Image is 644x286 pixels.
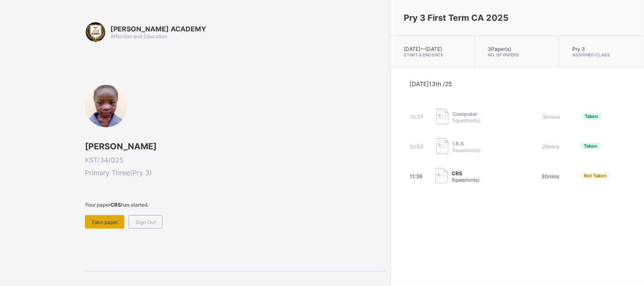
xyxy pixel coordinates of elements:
span: 10:53 [410,143,424,150]
span: Primary Three ( Pry 3 ) [85,168,386,177]
span: 5 question(s) [452,177,480,183]
span: Assigned Class [572,52,631,57]
span: Not Taken [584,173,607,179]
img: take_paper.cd97e1aca70de81545fe8e300f84619e.svg [436,138,449,154]
span: Taken [585,113,599,119]
span: KST/34/025 [85,156,386,164]
span: No. of Papers [488,52,547,57]
span: CRS [452,170,480,177]
span: [PERSON_NAME] [85,141,386,151]
span: 3 Paper(s) [488,46,512,52]
span: Start & End Date [404,52,462,57]
span: Pry 3 [572,46,585,52]
span: 11:36 [410,173,423,179]
span: 30 mins [543,114,560,120]
span: Pry 3 First Term CA 2025 [404,13,509,23]
span: [DATE] — [DATE] [404,46,442,52]
span: [DATE] 13th /25 [410,80,453,87]
span: 29 mins [543,143,560,150]
span: I.R.K [453,140,481,147]
span: Computer [453,111,481,117]
span: Taken [584,143,598,149]
span: 5 question(s) [453,118,481,123]
span: [PERSON_NAME] ACADEMY [110,25,206,33]
span: Sign Out [135,219,156,225]
img: take_paper.cd97e1aca70de81545fe8e300f84619e.svg [436,168,448,184]
img: take_paper.cd97e1aca70de81545fe8e300f84619e.svg [436,109,449,124]
span: Take paper [91,219,118,225]
b: CRS [110,202,121,208]
span: Affection and Education [110,33,167,39]
span: 5 question(s) [453,147,481,153]
span: 10:37 [410,114,424,120]
span: 30 mins [542,173,560,179]
span: Your paper has started. [85,202,386,208]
